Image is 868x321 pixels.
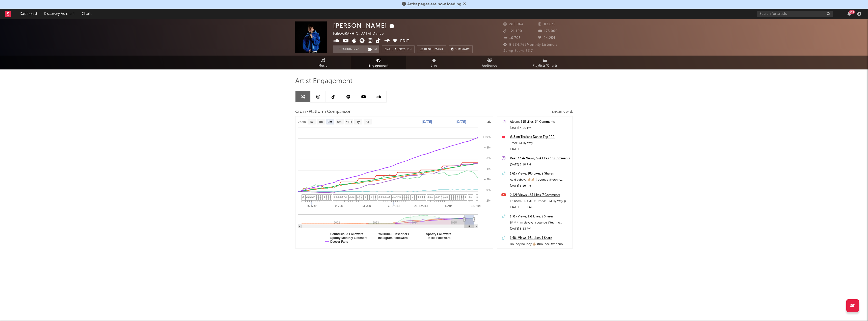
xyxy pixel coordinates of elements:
[414,195,415,198] span: 3
[455,195,456,198] span: 3
[396,195,398,198] span: 4
[330,240,348,243] text: Deezer Fans
[359,195,361,198] span: 4
[437,195,439,198] span: 3
[471,204,480,207] text: 18. Aug
[459,195,460,198] span: 4
[510,192,570,198] div: 2.42k Views, 165 Likes, 7 Comments
[335,204,343,207] text: 9. Jun
[40,9,78,19] a: Discovery Assistant
[353,195,355,198] span: 3
[849,10,855,14] div: 99 +
[384,195,386,198] span: 3
[510,134,570,140] div: #18 on Thailand Dance Top 200
[847,12,851,16] button: 99+
[383,195,384,198] span: 5
[333,45,365,53] button: Tracking
[400,38,409,44] button: Edit
[343,195,345,198] span: 7
[404,195,405,198] span: 1
[306,195,308,198] span: 2
[510,235,570,241] a: 1.48k Views, 161 Likes, 1 Share
[406,195,408,198] span: 2
[457,195,458,198] span: 7
[336,195,337,198] span: 3
[406,56,462,69] a: Live
[362,204,371,207] text: 23. Jun
[319,120,323,124] text: 1m
[552,110,573,113] button: Export CSV
[295,56,351,69] a: Music
[333,31,390,37] div: [GEOGRAPHIC_DATA] | Dance
[510,140,570,146] div: Track: Milky Way
[510,220,570,226] div: B**** I‘m slayyyy #bounce #techno #trance #dj #rave
[510,119,570,125] a: Album: 518 Likes, 34 Comments
[333,21,396,30] div: [PERSON_NAME]
[503,23,524,26] span: 286.964
[510,204,570,210] div: [DATE] 5:00 PM
[295,109,351,115] span: Cross-Platform Comparison
[367,195,368,198] span: 4
[373,195,374,198] span: 4
[510,183,570,189] div: [DATE] 5:16 PM
[378,195,380,198] span: 2
[482,63,497,69] span: Audience
[510,214,570,220] a: 1.31k Views, 131 Likes, 2 Shares
[463,195,464,198] span: 2
[318,63,328,69] span: Music
[309,120,313,124] text: 1w
[449,195,450,198] span: 3
[456,120,466,124] text: [DATE]
[378,232,409,236] text: YouTube Subscribers
[510,156,570,162] a: Reel: 13.4k Views, 594 Likes, 13 Comments
[365,45,379,53] span: ( 1 )
[461,195,462,198] span: 1
[357,195,359,198] span: 1
[365,45,379,53] button: (1)
[394,195,396,198] span: 1
[318,195,319,198] span: 1
[423,195,425,198] span: 4
[533,63,558,69] span: Playlists/Charts
[431,195,433,198] span: 1
[402,195,403,198] span: 2
[351,56,406,69] a: Engagement
[441,195,443,198] span: 4
[453,195,454,198] span: 2
[308,195,310,198] span: 2
[16,9,40,19] a: Dashboard
[295,78,352,84] span: Artist Engagement
[484,157,491,160] text: + 6%
[484,146,491,149] text: + 8%
[448,120,451,124] text: →
[400,195,401,198] span: 3
[302,195,304,198] span: 2
[339,195,341,198] span: 3
[330,232,363,236] text: SoundCloud Followers
[510,125,570,131] div: [DATE] 4:20 PM
[328,120,332,124] text: 3m
[757,11,833,17] input: Search for artists
[510,171,570,177] a: 1.61k Views, 183 Likes, 2 Shares
[510,146,570,152] div: [DATE]
[407,48,412,51] em: On
[445,195,447,198] span: 3
[326,195,327,198] span: 3
[328,195,329,198] span: 4
[330,195,331,198] span: 3
[407,2,462,6] span: Artist pages are now loading
[517,56,573,69] a: Playlists/Charts
[469,195,470,198] span: 3
[78,9,96,19] a: Charts
[365,195,366,198] span: 3
[443,195,445,198] span: 1
[324,195,325,198] span: 1
[422,120,432,124] text: [DATE]
[451,195,452,198] span: 3
[408,195,409,198] span: 2
[510,226,570,232] div: [DATE] 8:53 PM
